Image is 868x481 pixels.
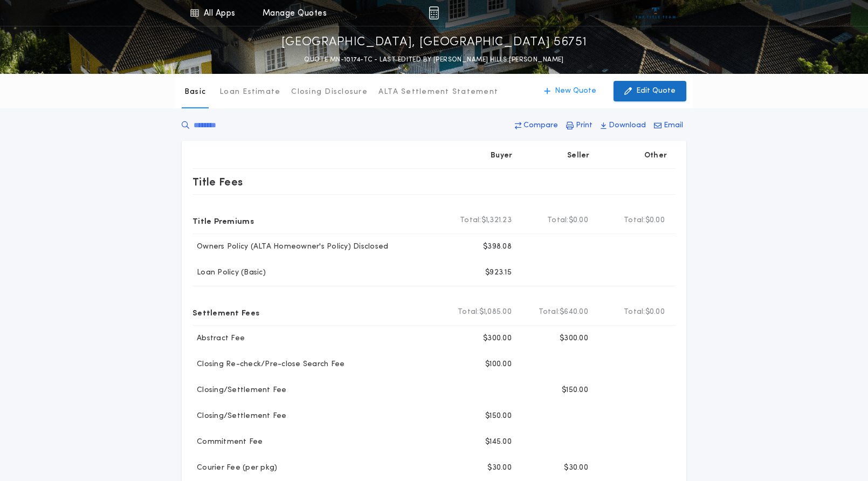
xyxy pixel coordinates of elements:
p: Title Fees [192,173,243,190]
button: Download [597,116,649,135]
p: $300.00 [560,333,588,344]
p: Edit Quote [636,86,676,97]
span: $1,085.00 [479,307,512,318]
p: $30.00 [487,463,512,473]
span: $640.00 [560,307,588,318]
p: Download [609,120,646,131]
b: Total: [547,215,569,226]
p: $150.00 [562,385,588,396]
p: $145.00 [485,437,512,448]
p: Closing Disclosure [291,87,368,98]
img: vs-icon [636,8,676,18]
p: [GEOGRAPHIC_DATA], [GEOGRAPHIC_DATA] 56751 [281,34,587,51]
p: Basic [184,87,206,98]
p: $30.00 [564,463,588,473]
p: $150.00 [485,411,512,422]
button: Print [563,116,596,135]
p: Buyer [491,150,512,161]
p: Owners Policy (ALTA Homeowner's Policy) Disclosed [192,242,388,252]
p: Closing/Settlement Fee [192,411,287,422]
button: Compare [512,116,561,135]
p: Closing Re-check/Pre-close Search Fee [192,359,345,370]
p: Title Premiums [192,212,254,229]
p: Email [664,120,683,131]
p: Courier Fee (per pkg) [192,463,277,473]
span: $0.00 [569,215,588,226]
button: New Quote [533,81,607,101]
p: Print [576,120,593,131]
p: ALTA Settlement Statement [378,87,498,98]
span: $1,321.23 [481,215,512,226]
p: $923.15 [485,267,512,278]
b: Total: [624,215,645,226]
b: Total: [460,215,481,226]
p: QUOTE MN-10174-TC - LAST EDITED BY [PERSON_NAME] HILLS [PERSON_NAME] [304,54,564,65]
p: Loan Policy (Basic) [192,267,266,278]
p: $100.00 [485,359,512,370]
p: Abstract Fee [192,333,245,344]
p: Seller [567,150,590,161]
b: Total: [539,307,560,318]
p: $300.00 [483,333,512,344]
p: Loan Estimate [219,87,280,98]
p: Other [644,150,667,161]
p: New Quote [555,86,596,97]
span: $0.00 [645,215,665,226]
p: Compare [523,120,558,131]
span: $0.00 [645,307,665,318]
button: Email [651,116,686,135]
p: Commitment Fee [192,437,263,448]
button: Edit Quote [614,81,686,101]
b: Total: [458,307,479,318]
p: $398.08 [483,242,512,252]
p: Settlement Fees [192,304,259,321]
img: img [429,6,439,19]
p: Closing/Settlement Fee [192,385,287,396]
b: Total: [624,307,645,318]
